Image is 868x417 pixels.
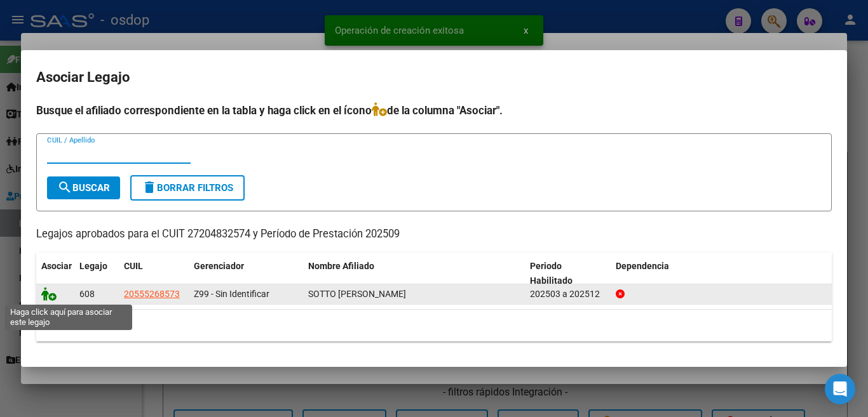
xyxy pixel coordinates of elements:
[124,289,180,299] span: 20555268573
[36,102,832,119] h4: Busque el afiliado correspondiente en la tabla y haga click en el ícono de la columna "Asociar".
[194,261,244,271] span: Gerenciador
[47,176,120,199] button: Buscar
[308,261,374,271] span: Nombre Afiliado
[616,261,669,271] span: Dependencia
[119,253,189,295] datatable-header-cell: CUIL
[303,253,525,295] datatable-header-cell: Nombre Afiliado
[74,253,119,295] datatable-header-cell: Legajo
[530,261,573,286] span: Periodo Habilitado
[189,253,303,295] datatable-header-cell: Gerenciador
[79,261,107,271] span: Legajo
[57,180,72,195] mat-icon: search
[41,261,72,271] span: Asociar
[36,65,832,89] h2: Asociar Legajo
[194,289,269,299] span: Z99 - Sin Identificar
[130,175,245,201] button: Borrar Filtros
[57,182,110,194] span: Buscar
[308,289,406,299] span: SOTTO GOMEZ LAUTARO TOBIAS
[530,287,606,301] div: 202503 a 202512
[142,182,233,194] span: Borrar Filtros
[611,253,832,295] datatable-header-cell: Dependencia
[36,253,74,295] datatable-header-cell: Asociar
[825,374,855,404] div: Open Intercom Messenger
[142,180,157,195] mat-icon: delete
[36,310,832,341] div: 1 registros
[79,289,95,299] span: 608
[124,261,143,271] span: CUIL
[525,253,611,295] datatable-header-cell: Periodo Habilitado
[36,227,832,242] p: Legajos aprobados para el CUIT 27204832574 y Período de Prestación 202509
